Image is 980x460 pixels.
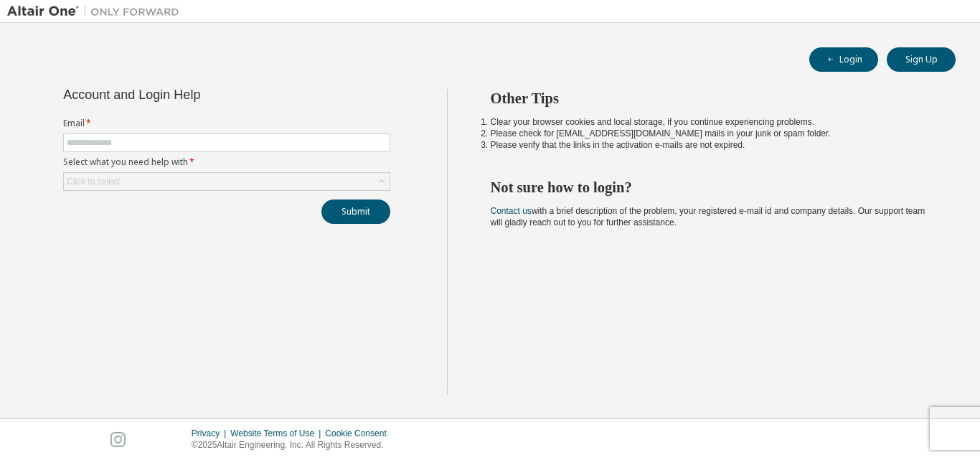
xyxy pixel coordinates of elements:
[63,89,325,100] div: Account and Login Help
[491,178,930,197] h2: Not sure how to login?
[230,428,325,439] div: Website Terms of Use
[491,128,930,139] li: Please check for [EMAIL_ADDRESS][DOMAIN_NAME] mails in your junk or spam folder.
[491,139,930,151] li: Please verify that the links in the activation e-mails are not expired.
[325,428,395,439] div: Cookie Consent
[491,89,930,108] h2: Other Tips
[192,439,395,451] p: © 2025 Altair Engineering, Inc. All Rights Reserved.
[887,47,956,72] button: Sign Up
[64,173,390,190] div: Click to select
[67,176,120,187] div: Click to select
[7,4,187,19] img: Altair One
[491,206,925,227] span: with a brief description of the problem, your registered e-mail id and company details. Our suppo...
[110,432,126,447] img: instagram.svg
[192,428,230,439] div: Privacy
[63,118,390,129] label: Email
[491,116,930,128] li: Clear your browser cookies and local storage, if you continue experiencing problems.
[63,156,390,168] label: Select what you need help with
[809,47,878,72] button: Login
[491,206,532,216] a: Contact us
[321,200,390,224] button: Submit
